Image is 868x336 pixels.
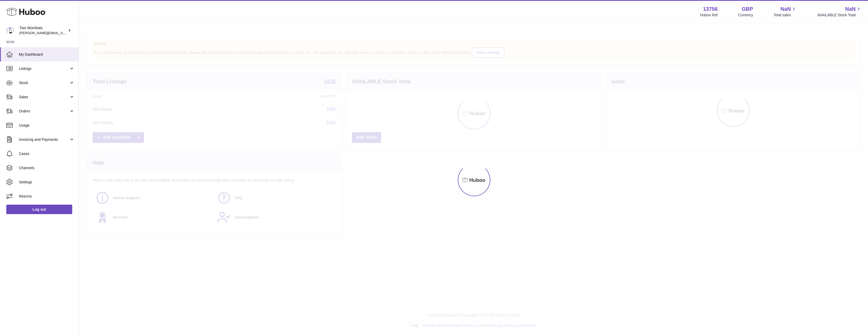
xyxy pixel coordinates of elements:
[19,95,69,100] span: Sales
[19,25,67,35] div: Two Wombats
[817,6,862,18] a: NaN AVAILABLE Stock Total
[703,6,718,13] strong: 13756
[19,194,75,199] span: Returns
[19,151,75,156] span: Cases
[845,6,856,13] span: NaN
[742,6,753,13] strong: GBP
[780,6,791,13] span: NaN
[19,80,69,85] span: Stock
[19,123,75,128] span: Usage
[817,13,862,18] span: AVAILABLE Stock Total
[773,6,797,18] a: NaN Total sales
[19,66,69,71] span: Listings
[6,205,72,214] a: Log out
[19,166,75,170] span: Channels
[19,180,75,185] span: Settings
[19,31,105,35] span: [PERSON_NAME][EMAIL_ADDRESS][DOMAIN_NAME]
[6,27,14,34] img: alan@twowombats.com
[19,137,69,142] span: Invoicing and Payments
[19,109,69,114] span: Orders
[700,13,718,18] div: Huboo Ref
[19,52,75,57] span: My Dashboard
[738,13,753,18] div: Currency
[773,13,797,18] span: Total sales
